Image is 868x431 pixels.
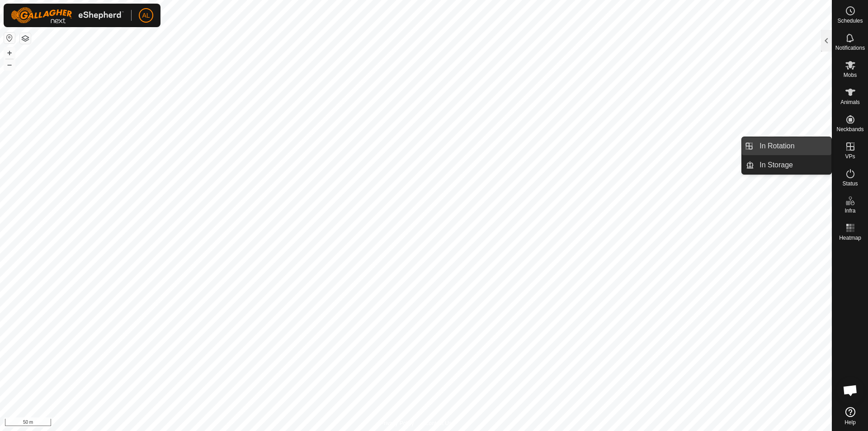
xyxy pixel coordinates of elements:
[837,18,863,24] span: Schedules
[842,181,858,186] span: Status
[837,377,864,404] div: Open chat
[845,154,855,159] span: VPs
[835,45,865,51] span: Notifications
[425,419,452,427] a: Contact Us
[742,156,831,174] li: In Storage
[839,235,861,241] span: Heatmap
[142,11,150,20] span: AL
[4,33,15,43] button: Reset Map
[836,127,863,132] span: Neckbands
[759,160,793,171] span: In Storage
[11,7,124,24] img: Gallagher Logo
[4,47,15,58] button: +
[844,420,856,425] span: Help
[754,137,831,155] a: In Rotation
[20,33,31,44] button: Map Layers
[832,403,868,429] a: Help
[742,137,831,155] li: In Rotation
[844,208,855,213] span: Infra
[759,141,794,152] span: In Rotation
[754,156,831,174] a: In Storage
[844,72,857,78] span: Mobs
[4,59,15,70] button: –
[380,419,414,427] a: Privacy Policy
[840,99,860,105] span: Animals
